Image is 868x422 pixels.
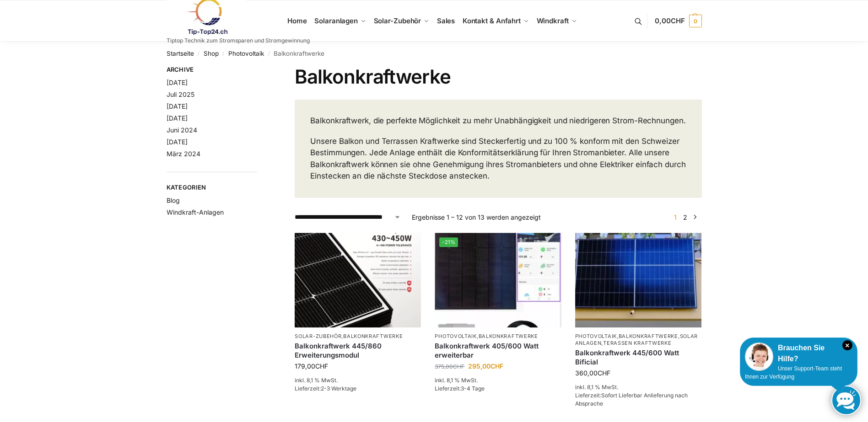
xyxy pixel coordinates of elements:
[167,79,188,86] a: [DATE]
[598,369,610,377] span: CHF
[435,385,485,392] span: Lieferzeit:
[468,362,503,370] bdi: 295,00
[435,363,464,370] bdi: 375,00
[671,16,685,25] span: CHF
[745,343,773,371] img: Customer service
[463,16,521,25] span: Kontakt & Anfahrt
[295,376,421,385] p: inkl. 8,1 % MwSt.
[435,333,561,340] p: ,
[257,66,263,76] button: Close filters
[533,0,581,42] a: Windkraft
[295,385,356,392] span: Lieferzeit:
[458,0,533,42] a: Kontakt & Anfahrt
[295,65,701,88] h1: Balkonkraftwerke
[453,363,464,370] span: CHF
[167,183,258,192] span: Kategorien
[435,333,476,339] a: Photovoltaik
[537,16,569,25] span: Windkraft
[321,385,356,392] span: 2-3 Werktage
[575,333,701,347] p: , , ,
[435,233,561,327] img: Steckerfertig Plug & Play mit 410 Watt
[167,150,200,158] a: März 2024
[295,342,421,359] a: Balkonkraftwerk 445/860 Erweiterungsmodul
[491,362,503,370] span: CHF
[370,0,433,42] a: Solar-Zubehör
[311,0,370,42] a: Solaranlagen
[479,333,538,339] a: Balkonkraftwerke
[412,212,541,222] p: Ergebnisse 1 – 12 von 13 werden angezeigt
[167,65,258,74] span: Archive
[842,340,852,350] i: Schließen
[204,50,219,57] a: Shop
[343,333,403,339] a: Balkonkraftwerke
[691,212,698,222] a: →
[603,340,671,346] a: Terassen Kraftwerke
[575,333,698,346] a: Solaranlagen
[295,362,328,370] bdi: 179,00
[167,114,188,122] a: [DATE]
[745,343,852,364] div: Brauchen Sie Hilfe?
[310,136,686,182] p: Unsere Balkon und Terrassen Kraftwerke sind Steckerfertig und zu 100 % konform mit den Schweizer ...
[433,0,458,42] a: Sales
[167,138,188,146] a: [DATE]
[575,392,688,407] span: Lieferzeit:
[575,369,610,377] bdi: 360,00
[310,115,686,127] p: Balkonkraftwerk, die perfekte Möglichkeit zu mehr Unabhängigkeit und niedrigeren Strom-Rechnungen.
[435,233,561,327] a: -21%Steckerfertig Plug & Play mit 410 Watt
[167,90,194,98] a: Juli 2025
[228,50,264,57] a: Photovoltaik
[575,233,701,327] img: Solaranlage für den kleinen Balkon
[194,50,204,58] span: /
[167,50,194,57] a: Startseite
[575,383,701,391] p: inkl. 8,1 % MwSt.
[437,16,455,25] span: Sales
[655,16,685,25] span: 0,00
[575,333,617,339] a: Photovoltaik
[689,15,702,27] span: 0
[219,50,228,58] span: /
[315,362,328,370] span: CHF
[461,385,485,392] span: 3-4 Tage
[295,212,401,222] select: Shop-Reihenfolge
[264,50,274,58] span: /
[167,38,310,43] p: Tiptop Technik zum Stromsparen und Stromgewinnung
[295,333,341,339] a: Solar-Zubehör
[669,212,701,222] nav: Produkt-Seitennummerierung
[672,213,679,221] span: Seite 1
[295,233,421,327] img: Balkonkraftwerk 445/860 Erweiterungsmodul
[575,392,688,407] span: Sofort Lieferbar Anlieferung nach Absprache
[575,348,701,366] a: Balkonkraftwerk 445/600 Watt Bificial
[374,16,421,25] span: Solar-Zubehör
[295,333,421,340] p: ,
[435,342,561,359] a: Balkonkraftwerk 405/600 Watt erweiterbar
[167,102,188,110] a: [DATE]
[167,196,180,204] a: Blog
[655,7,701,35] a: 0,00CHF 0
[435,376,561,385] p: inkl. 8,1 % MwSt.
[681,213,690,221] a: Seite 2
[167,126,197,134] a: Juni 2024
[619,333,678,339] a: Balkonkraftwerke
[314,16,358,25] span: Solaranlagen
[167,208,224,216] a: Windkraft-Anlagen
[167,42,702,65] nav: Breadcrumb
[745,365,842,380] span: Unser Support-Team steht Ihnen zur Verfügung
